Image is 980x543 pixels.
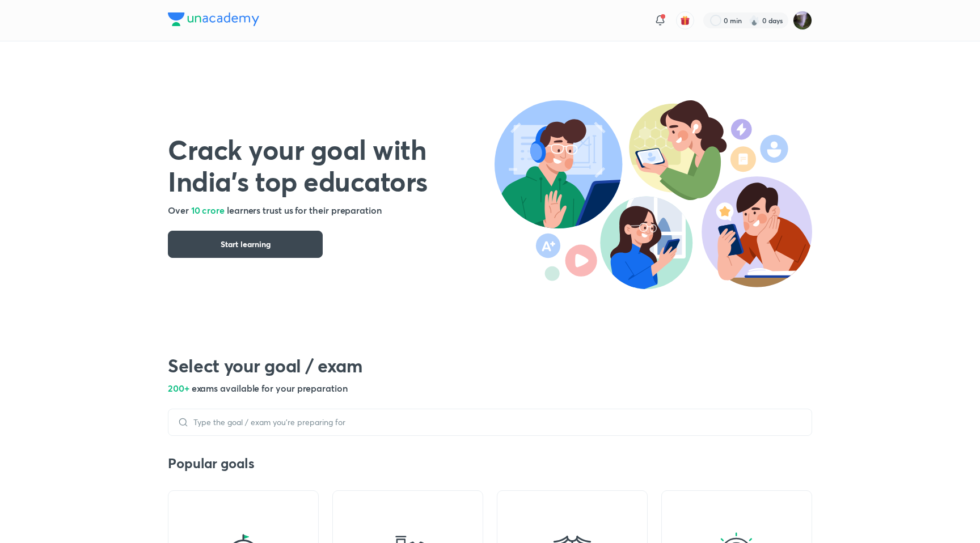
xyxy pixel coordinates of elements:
img: sahil [793,11,812,30]
span: Start learning [221,239,271,250]
img: avatar [680,15,690,26]
a: Company Logo [168,12,259,29]
input: Type the goal / exam you’re preparing for [189,418,802,427]
img: Company Logo [168,12,259,26]
h3: Popular goals [168,454,812,472]
h2: Select your goal / exam [168,354,812,377]
h1: Crack your goal with India’s top educators [168,133,495,197]
h5: 200+ [168,381,812,395]
button: avatar [676,11,694,29]
button: Start learning [168,231,323,258]
span: exams available for your preparation [192,382,348,394]
img: streak [749,15,760,26]
span: 10 crore [191,204,225,216]
img: header [495,100,812,289]
h5: Over learners trust us for their preparation [168,203,495,217]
